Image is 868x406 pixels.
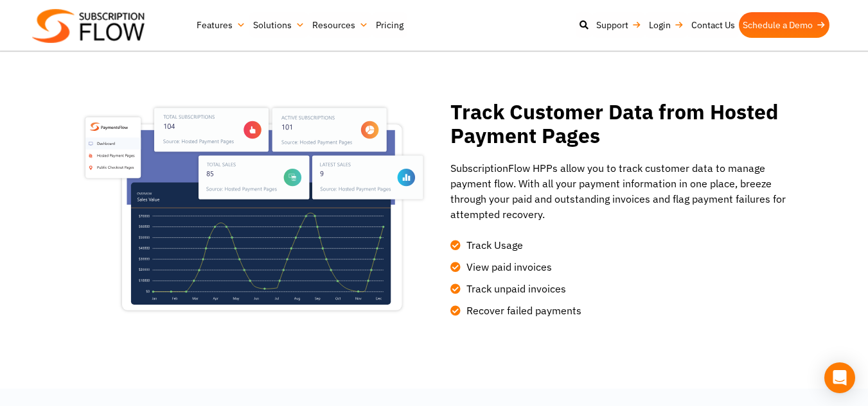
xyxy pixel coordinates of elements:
[450,100,788,148] h2: Track Customer Data from Hosted Payment Pages
[81,103,428,315] img: Hosted-Payment
[308,12,372,38] a: Resources
[739,12,829,38] a: Schedule a Demo
[645,12,687,38] a: Login
[463,281,566,296] span: Track unpaid invoices
[824,362,855,393] div: Open Intercom Messenger
[249,12,308,38] a: Solutions
[193,12,249,38] a: Features
[463,237,523,253] span: Track Usage
[687,12,739,38] a: Contact Us
[463,259,552,275] span: View paid invoices
[372,12,407,38] a: Pricing
[592,12,645,38] a: Support
[463,303,581,318] span: Recover failed payments
[32,9,145,43] img: Subscriptionflow
[450,160,788,222] p: SubscriptionFlow HPPs allow you to track customer data to manage payment flow. With all your paym...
